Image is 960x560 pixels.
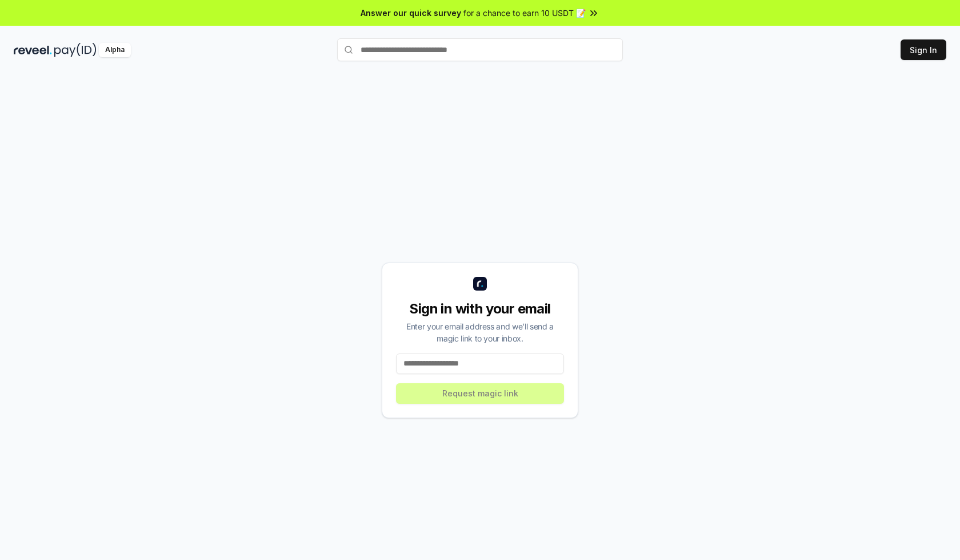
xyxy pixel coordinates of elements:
[396,320,564,344] div: Enter your email address and we’ll send a magic link to your inbox.
[14,43,52,57] img: reveel_dark
[396,300,564,318] div: Sign in with your email
[473,277,487,291] img: logo_small
[463,7,586,19] span: for a chance to earn 10 USDT 📝
[54,43,97,57] img: pay_id
[99,43,131,57] div: Alpha
[901,39,946,60] button: Sign In
[361,7,461,19] span: Answer our quick survey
